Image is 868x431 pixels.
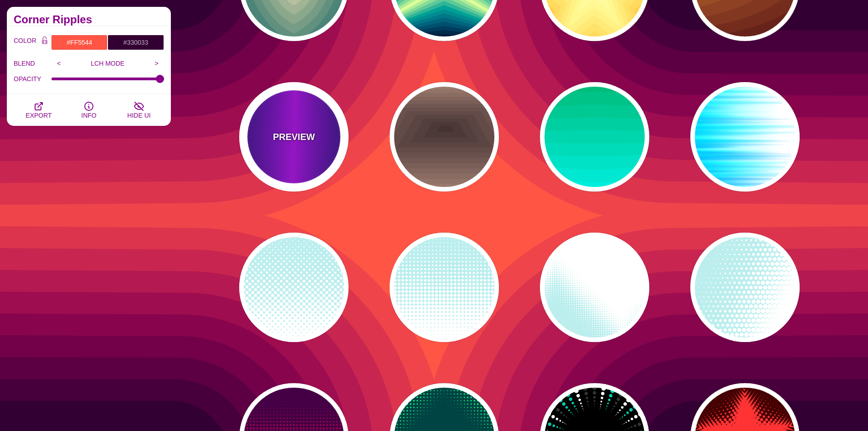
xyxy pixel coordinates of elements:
[239,82,349,192] button: PREVIEWpurple curved stripes background design
[127,112,150,119] span: HIDE UI
[273,130,315,144] p: PREVIEW
[690,82,800,192] button: blue lights stretching horizontally over white
[51,57,67,70] input: <
[14,35,38,50] label: COLOR
[540,82,649,192] button: green curved stripes fades into blue in sequential tones
[14,57,51,69] label: BLEND
[114,94,164,126] button: HIDE UI
[390,82,499,192] button: perspective of square in square design
[67,60,149,67] p: LCH MODE
[540,233,649,342] button: halftone zigzag pattern
[64,94,114,126] button: INFO
[14,73,51,85] label: OPACITY
[38,35,51,47] button: Color Lock
[149,57,164,70] input: >
[26,112,51,119] span: EXPORT
[14,94,64,126] button: EXPORT
[390,233,499,342] button: blue into white stacked halftone dots
[239,233,349,342] button: blue into white alternating halftone dots
[690,233,800,342] button: halftone background at slant
[81,112,96,119] span: INFO
[14,16,164,23] h2: Corner Ripples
